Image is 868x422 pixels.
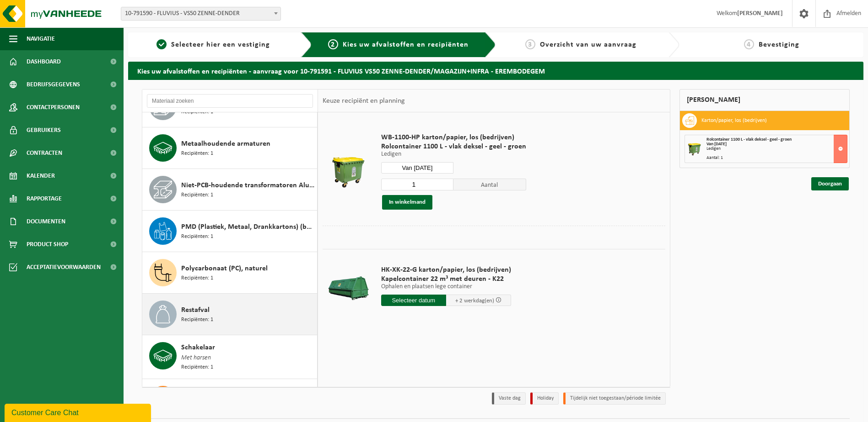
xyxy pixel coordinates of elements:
[27,96,80,119] span: Contactpersonen
[128,62,863,79] h2: Kies uw afvalstoffen en recipiënten - aanvraag voor 10-791591 - FLUVIUS VS50 ZENNE-DENDER/MAGAZIJ...
[142,211,318,252] button: PMD (Plastiek, Metaal, Drankkartons) (bedrijven) Recipiënten: 1
[181,263,268,274] span: Polycarbonaat (PC), naturel
[142,169,318,211] button: Niet-PCB-houdende transformatoren Alu/Cu wikkelingen Recipiënten: 1
[744,39,754,49] span: 4
[156,39,167,49] span: 1
[706,142,727,147] strong: Van [DATE]
[171,41,270,48] span: Selecteer hier een vestiging
[563,392,666,405] li: Tijdelijk niet toegestaan/période limitée
[181,138,270,149] span: Metaalhoudende armaturen
[453,179,526,190] span: Aantal
[181,191,213,200] span: Recipiënten: 1
[181,274,213,283] span: Recipiënten: 1
[142,127,318,169] button: Metaalhoudende armaturen Recipiënten: 1
[381,265,511,274] span: HK-XK-22-G karton/papier, los (bedrijven)
[27,187,62,210] span: Rapportage
[27,142,62,164] span: Contracten
[381,142,526,151] span: Rolcontainer 1100 L - vlak deksel - geel - groen
[525,39,535,49] span: 3
[381,151,526,158] p: Ledigen
[759,41,799,48] span: Bevestiging
[530,392,559,405] li: Holiday
[706,137,792,142] span: Rolcontainer 1100 L - vlak deksel - geel - groen
[381,284,511,290] p: Ophalen en plaatsen lege container
[679,89,850,111] div: [PERSON_NAME]
[5,402,153,422] iframe: chat widget
[737,10,783,17] strong: [PERSON_NAME]
[27,164,55,187] span: Kalender
[27,73,80,96] span: Bedrijfsgegevens
[381,162,454,174] input: Selecteer datum
[455,298,494,304] span: + 2 werkdag(en)
[27,50,61,73] span: Dashboard
[382,195,432,210] button: In winkelmand
[706,147,847,151] div: Ledigen
[181,316,213,324] span: Recipiënten: 1
[811,177,849,190] a: Doorgaan
[492,392,526,405] li: Vaste dag
[142,252,318,294] button: Polycarbonaat (PC), naturel Recipiënten: 1
[121,7,281,21] span: 10-791590 - FLUVIUS - VS50 ZENNE-DENDER
[181,222,315,232] span: PMD (Plastiek, Metaal, Drankkartons) (bedrijven)
[343,41,469,48] span: Kies uw afvalstoffen en recipiënten
[181,180,315,191] span: Niet-PCB-houdende transformatoren Alu/Cu wikkelingen
[540,41,636,48] span: Overzicht van uw aanvraag
[27,119,61,142] span: Gebruikers
[181,305,210,316] span: Restafval
[701,113,767,128] h3: Karton/papier, los (bedrijven)
[147,94,313,108] input: Materiaal zoeken
[181,232,213,241] span: Recipiënten: 1
[328,39,338,49] span: 2
[381,133,526,142] span: WB-1100-HP karton/papier, los (bedrijven)
[27,256,101,279] span: Acceptatievoorwaarden
[27,233,68,256] span: Product Shop
[133,39,294,50] a: 1Selecteer hier een vestiging
[181,363,213,372] span: Recipiënten: 1
[181,353,211,363] span: Met harsen
[381,295,446,306] input: Selecteer datum
[142,294,318,335] button: Restafval Recipiënten: 1
[181,149,213,158] span: Recipiënten: 1
[121,7,280,20] span: 10-791590 - FLUVIUS - VS50 ZENNE-DENDER
[27,27,55,50] span: Navigatie
[318,90,410,112] div: Keuze recipiënt en planning
[27,210,65,233] span: Documenten
[142,335,318,379] button: Schakelaar Met harsen Recipiënten: 1
[706,156,847,160] div: Aantal: 1
[181,342,215,353] span: Schakelaar
[381,274,511,284] span: Kapelcontainer 22 m³ met deuren - K22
